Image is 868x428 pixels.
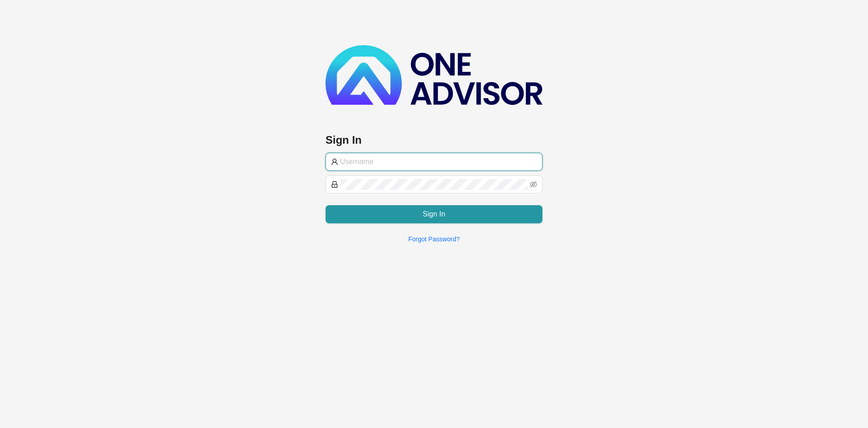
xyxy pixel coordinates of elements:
span: eye-invisible [530,181,537,188]
input: Username [340,156,537,167]
a: Forgot Password? [408,235,460,243]
span: user [331,158,338,165]
h3: Sign In [325,133,542,147]
img: b89e593ecd872904241dc73b71df2e41-logo-dark.svg [325,45,542,105]
button: Sign In [325,205,542,223]
span: Sign In [423,209,445,220]
span: lock [331,181,338,188]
